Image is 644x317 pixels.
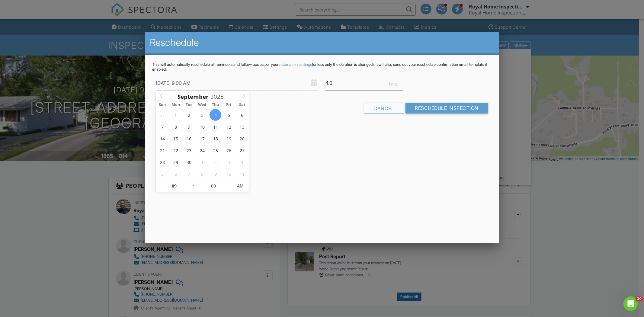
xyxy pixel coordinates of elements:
[152,62,492,72] p: This will automatically reschedule all reminders and follow-ups as per your (unless only the dura...
[209,103,222,107] span: Thu
[193,180,195,192] span: :
[210,109,221,121] span: September 4, 2025
[170,109,181,121] span: September 1, 2025
[169,103,182,107] span: Mon
[210,168,221,180] span: October 9, 2025
[156,133,168,144] span: September 14, 2025
[210,121,221,133] span: September 11, 2025
[223,144,235,156] span: September 26, 2025
[182,103,196,107] span: Tue
[210,144,221,156] span: September 25, 2025
[209,93,229,101] input: Scroll to increment
[235,103,249,107] span: Sat
[183,144,195,156] span: September 23, 2025
[222,103,235,107] span: Fri
[195,180,232,192] input: Scroll to increment
[196,133,208,144] span: September 17, 2025
[156,168,168,180] span: October 5, 2025
[405,103,489,114] input: Reschedule Inspection
[183,133,195,144] span: September 16, 2025
[236,109,248,121] span: September 6, 2025
[183,168,195,180] span: October 7, 2025
[183,121,195,133] span: September 9, 2025
[150,37,494,49] h2: Reschedule
[223,109,235,121] span: September 5, 2025
[236,144,248,156] span: September 27, 2025
[156,121,168,133] span: September 7, 2025
[170,144,181,156] span: September 22, 2025
[223,133,235,144] span: September 19, 2025
[196,168,208,180] span: October 8, 2025
[156,103,169,107] span: Sun
[232,180,248,192] span: Click to toggle
[636,296,643,301] span: 10
[236,133,248,144] span: September 20, 2025
[156,144,168,156] span: September 21, 2025
[170,121,181,133] span: September 8, 2025
[170,168,181,180] span: October 6, 2025
[196,103,209,107] span: Wed
[156,180,193,192] input: Scroll to increment
[170,156,181,168] span: September 29, 2025
[223,168,235,180] span: October 10, 2025
[196,121,208,133] span: September 10, 2025
[364,103,404,114] div: Cancel
[196,109,208,121] span: September 3, 2025
[183,156,195,168] span: September 30, 2025
[210,133,221,144] span: September 18, 2025
[196,156,208,168] span: October 1, 2025
[210,156,221,168] span: October 2, 2025
[196,144,208,156] span: September 24, 2025
[170,133,181,144] span: September 15, 2025
[278,62,312,67] a: automation settings
[623,296,638,311] iframe: Intercom live chat
[178,94,209,100] span: Scroll to increment
[156,109,168,121] span: August 31, 2025
[236,156,248,168] span: October 4, 2025
[236,168,248,180] span: October 11, 2025
[223,121,235,133] span: September 12, 2025
[223,156,235,168] span: October 3, 2025
[156,156,168,168] span: September 28, 2025
[236,121,248,133] span: September 13, 2025
[183,109,195,121] span: September 2, 2025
